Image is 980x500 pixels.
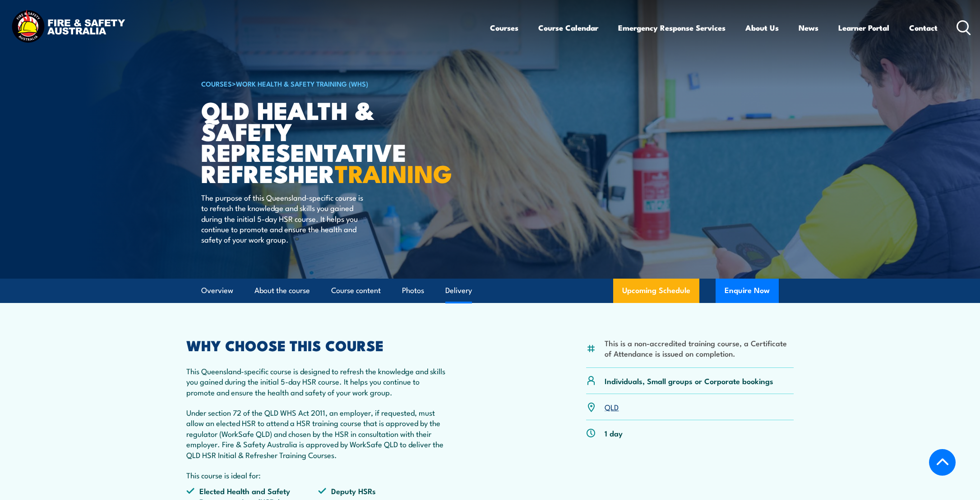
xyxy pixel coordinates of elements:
[254,279,310,303] a: About the course
[335,154,452,191] strong: TRAINING
[186,366,450,397] p: This Queensland-specific course is designed to refresh the knowledge and skills you gained during...
[613,279,699,303] a: Upcoming Schedule
[538,16,598,40] a: Course Calendar
[201,78,424,89] h6: >
[605,376,773,386] p: Individuals, Small groups or Corporate bookings
[331,279,381,303] a: Course content
[201,78,232,88] a: COURSES
[490,16,518,40] a: Courses
[201,192,366,245] p: The purpose of this Queensland-specific course is to refresh the knowledge and skills you gained ...
[745,16,779,40] a: About Us
[186,470,450,480] p: This course is ideal for:
[909,16,938,40] a: Contact
[799,16,818,40] a: News
[716,279,779,303] button: Enquire Now
[838,16,889,40] a: Learner Portal
[618,16,726,40] a: Emergency Response Services
[605,401,619,412] a: QLD
[605,338,794,359] li: This is a non-accredited training course, a Certificate of Attendance is issued on completion.
[201,99,424,183] h1: QLD Health & Safety Representative Refresher
[186,407,450,460] p: Under section 72 of the QLD WHS Act 2011, an employer, if requested, must allow an elected HSR to...
[605,428,623,438] p: 1 day
[402,279,424,303] a: Photos
[445,279,472,303] a: Delivery
[186,339,450,351] h2: WHY CHOOSE THIS COURSE
[236,78,368,88] a: Work Health & Safety Training (WHS)
[201,279,233,303] a: Overview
